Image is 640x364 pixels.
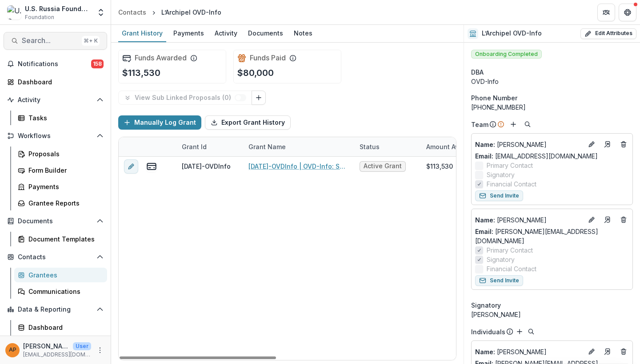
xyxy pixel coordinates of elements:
span: Documents [18,218,93,225]
div: OVD-Info [471,77,633,86]
a: [DATE]-OVDInfo | OVD-Info: Safeguarding Anti-War Voices in [GEOGRAPHIC_DATA] [248,162,349,171]
span: Signatory [487,170,515,179]
button: Edit [586,139,597,150]
a: Dashboard [4,75,107,89]
span: Signatory [487,255,515,264]
button: view-payments [146,161,157,172]
button: Manually Log Grant [118,115,201,130]
div: Grant Id [176,137,243,156]
div: Document Templates [28,234,100,244]
div: Contacts [118,8,146,17]
button: More [95,345,105,356]
span: Email: [475,228,493,235]
a: Dashboard [14,320,107,335]
span: Notifications [18,60,91,68]
h2: Funds Awarded [135,54,187,62]
a: Go to contact [600,344,615,359]
p: Team [471,120,488,129]
img: U.S. Russia Foundation [7,5,21,20]
div: Grantees [28,270,100,280]
a: Proposals [14,146,107,161]
span: Workflows [18,132,93,140]
span: Financial Contact [487,264,536,273]
button: Send Invite [475,275,523,286]
nav: breadcrumb [115,6,225,19]
div: Grant Name [243,142,291,151]
div: Grant Id [176,142,212,151]
p: [PERSON_NAME] [475,140,583,149]
button: Search [526,326,536,337]
div: Amount Awarded [421,137,488,156]
div: Proposals [28,149,100,158]
button: View Sub Linked Proposals (0) [118,91,252,105]
span: DBA [471,67,484,77]
div: Grant History [118,27,166,40]
button: Edit [586,346,597,357]
span: Onboarding Completed [471,50,542,59]
a: Payments [170,25,208,42]
div: Grantee Reports [28,198,100,208]
p: [EMAIL_ADDRESS][DOMAIN_NAME] [23,351,91,359]
span: Active Grant [364,162,402,170]
div: Status [354,137,421,156]
a: Go to contact [600,137,615,151]
div: Form Builder [28,166,100,175]
a: Email: [EMAIL_ADDRESS][DOMAIN_NAME] [475,151,598,161]
button: Deletes [618,139,629,150]
span: Primary Contact [487,161,533,170]
span: Data & Reporting [18,306,93,313]
a: Go to contact [600,213,615,227]
button: Export Grant History [205,115,291,130]
div: Notes [290,27,316,40]
button: Get Help [619,4,636,21]
div: ⌘ + K [82,36,100,46]
span: Contacts [18,253,93,261]
p: $113,530 [122,66,160,79]
span: Email: [475,152,493,160]
a: Tasks [14,111,107,125]
button: Open entity switcher [95,4,107,21]
p: $80,000 [237,66,274,79]
div: Status [354,142,385,151]
button: Edit [586,214,597,225]
button: edit [124,159,138,174]
div: Tasks [28,113,100,123]
div: Payments [28,182,100,191]
p: View Sub Linked Proposals ( 0 ) [135,94,235,102]
button: Link Grants [252,91,266,105]
span: Primary Contact [487,245,533,255]
button: Send Invite [475,190,523,201]
div: Anna P [9,347,16,353]
a: Name: [PERSON_NAME] [475,140,583,149]
div: Documents [244,27,287,40]
button: Search [522,119,533,130]
button: Add [508,119,519,130]
a: Notes [290,25,316,42]
a: Contacts [115,6,150,19]
div: Payments [170,27,208,40]
button: Open Activity [4,93,107,107]
p: [PERSON_NAME] [475,215,583,225]
button: Notifications158 [4,57,107,71]
h2: L’Archipel OVD-Info [482,30,542,37]
div: U.S. Russia Foundation [25,4,91,13]
button: Deletes [618,346,629,357]
button: Open Data & Reporting [4,302,107,317]
a: Form Builder [14,163,107,178]
div: [PHONE_NUMBER] [471,103,633,112]
div: Dashboard [18,77,100,87]
h2: Funds Paid [250,54,286,62]
button: Deletes [618,214,629,225]
a: Communications [14,284,107,299]
span: Search... [22,36,78,45]
span: Signatory [471,301,501,310]
p: Individuals [471,327,505,336]
span: Name : [475,348,495,356]
button: Open Documents [4,214,107,228]
span: Name : [475,141,495,148]
button: Open Contacts [4,250,107,264]
a: Documents [244,25,287,42]
button: Search... [4,32,107,50]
